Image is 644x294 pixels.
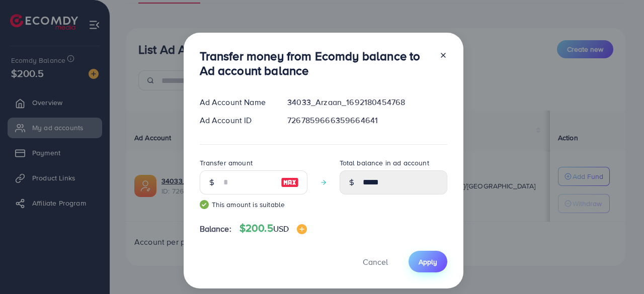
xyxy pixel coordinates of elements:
[200,200,209,209] img: guide
[239,222,307,235] h4: $200.5
[279,96,455,108] div: 34033_Arzaan_1692180454768
[273,223,289,234] span: USD
[200,49,431,78] h3: Transfer money from Ecomdy balance to Ad account balance
[200,223,231,235] span: Balance:
[350,251,400,272] button: Cancel
[200,158,253,168] label: Transfer amount
[281,176,299,188] img: image
[419,257,437,267] span: Apply
[363,256,388,267] span: Cancel
[297,224,307,234] img: image
[409,251,447,272] button: Apply
[192,96,280,108] div: Ad Account Name
[200,200,307,210] small: This amount is suitable
[279,115,455,126] div: 7267859666359664641
[192,115,280,126] div: Ad Account ID
[601,249,636,286] iframe: Chat
[340,158,429,168] label: Total balance in ad account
